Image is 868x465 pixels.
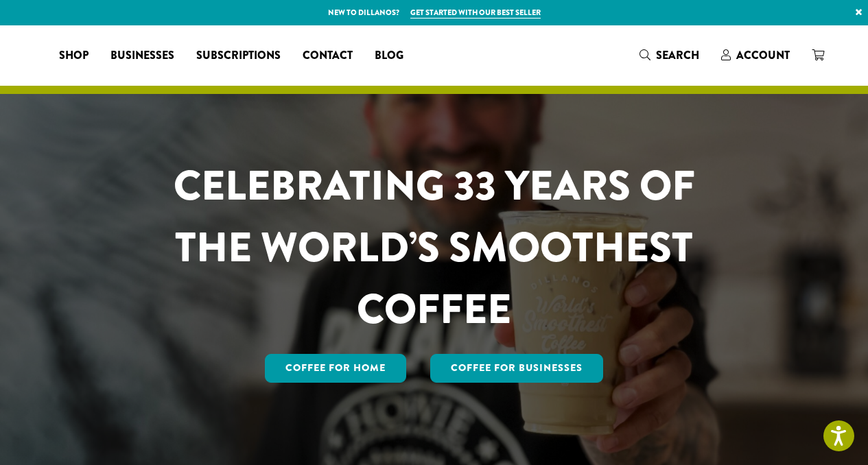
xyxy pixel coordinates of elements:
h1: CELEBRATING 33 YEARS OF THE WORLD’S SMOOTHEST COFFEE [133,155,736,340]
a: Coffee for Home [265,354,406,383]
a: Shop [48,45,99,67]
a: Coffee For Businesses [430,354,603,383]
a: Get started with our best seller [410,7,541,19]
span: Search [656,47,699,63]
span: Blog [375,47,403,64]
span: Subscriptions [196,47,281,64]
span: Shop [59,47,89,64]
span: Contact [303,47,353,64]
span: Account [736,47,790,63]
a: Search [629,44,710,67]
span: Businesses [110,47,174,64]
